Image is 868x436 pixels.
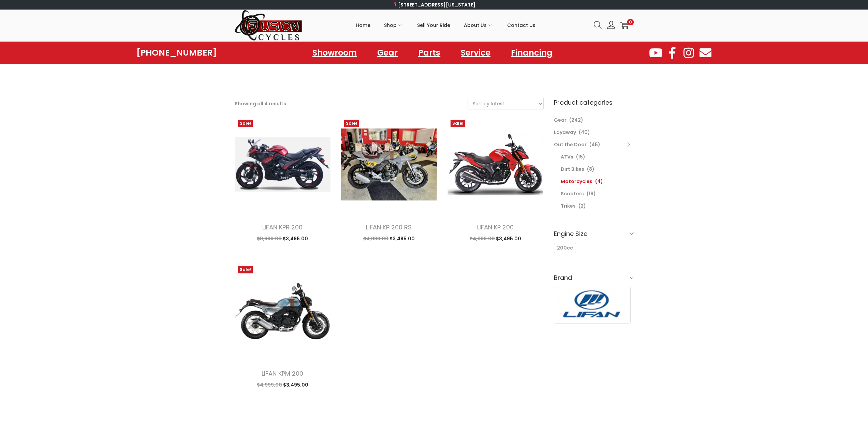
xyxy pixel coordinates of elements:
[356,17,370,34] span: Home
[257,381,260,388] span: $
[303,10,589,41] nav: Primary navigation
[504,45,559,61] a: Financing
[306,45,559,61] nav: Menu
[470,235,473,242] span: $
[561,190,584,197] a: Scooters
[363,235,366,242] span: $
[283,235,308,242] span: 3,495.00
[306,45,364,61] a: Showroom
[356,10,370,41] a: Home
[283,381,286,388] span: $
[262,223,303,231] a: LIFAN KPR 200
[554,287,631,323] img: Lifan
[576,153,585,160] span: (15)
[366,223,412,231] a: LIFAN KP 200 RS
[496,235,499,242] span: $
[578,202,586,209] span: (2)
[136,48,217,58] a: [PHONE_NUMBER]
[496,235,521,242] span: 3,495.00
[569,117,583,123] span: (242)
[384,17,397,34] span: Shop
[468,98,543,109] select: Shop order
[595,178,603,185] span: (4)
[587,190,596,197] span: (16)
[283,235,286,242] span: $
[257,235,282,242] span: 3,999.00
[477,223,514,231] a: LIFAN KP 200
[454,45,497,61] a: Service
[417,17,450,34] span: Sell Your Ride
[257,235,260,242] span: $
[561,202,576,209] a: Trikes
[235,99,286,108] p: Showing all 4 results
[554,270,634,286] h6: Brand
[587,166,594,172] span: (8)
[554,226,634,242] h6: Engine Size
[464,17,487,34] span: About Us
[561,166,584,172] a: Dirt Bikes
[389,235,393,242] span: $
[389,235,415,242] span: 3,495.00
[470,235,495,242] span: 4,399.00
[393,1,475,8] a: [STREET_ADDRESS][US_STATE]
[363,235,388,242] span: 4,899.00
[262,369,303,378] a: LIFAN KPM 200
[417,10,450,41] a: Sell Your Ride
[561,153,573,160] a: ATVs
[411,45,447,61] a: Parts
[370,45,404,61] a: Gear
[507,17,535,34] span: Contact Us
[235,10,303,41] img: Woostify retina logo
[257,381,282,388] span: 4,999.00
[464,10,494,41] a: About Us
[620,21,629,29] a: 0
[554,129,576,136] a: Layaway
[507,10,535,41] a: Contact Us
[283,381,308,388] span: 3,495.00
[554,117,567,123] a: Gear
[554,141,587,148] a: Out the Door
[393,2,398,7] img: 📍
[554,98,634,107] h6: Product categories
[589,141,600,148] span: (45)
[579,129,590,136] span: (40)
[557,244,573,252] span: 200cc
[384,10,403,41] a: Shop
[561,178,592,185] a: Motorcycles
